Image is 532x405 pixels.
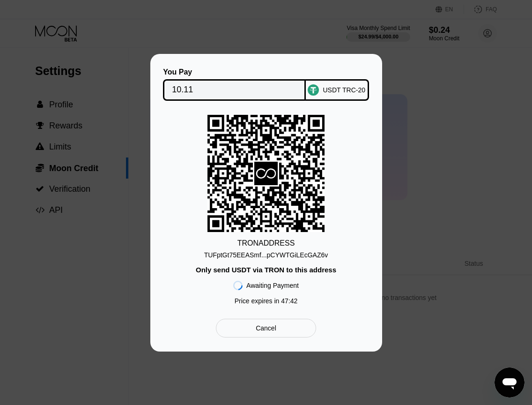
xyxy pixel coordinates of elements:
[281,297,297,305] span: 47 : 42
[163,68,306,76] div: You Pay
[216,319,316,337] div: Cancel
[246,282,299,289] div: Awaiting Payment
[256,324,276,332] div: Cancel
[237,239,295,247] div: TRON ADDRESS
[204,247,328,259] div: TUFptGt75EEASmf...pCYWTGiLEcGAZ6v
[204,251,328,259] div: TUFptGt75EEASmf...pCYWTGiLEcGAZ6v
[495,367,525,397] iframe: Кнопка запуска окна обмена сообщениями
[323,86,365,94] div: USDT TRC-20
[196,266,336,274] div: Only send USDT via TRON to this address
[164,68,368,101] div: You PayUSDT TRC-20
[235,297,298,305] div: Price expires in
